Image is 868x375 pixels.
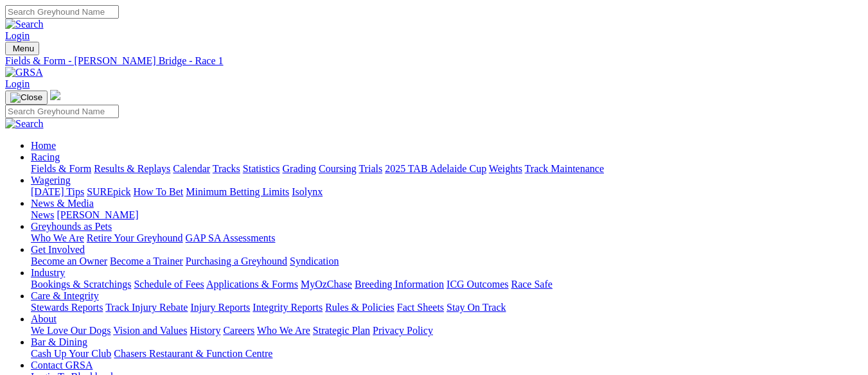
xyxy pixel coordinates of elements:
input: Search [5,5,119,19]
a: Schedule of Fees [134,279,204,290]
a: Bookings & Scratchings [31,279,131,290]
a: Track Injury Rebate [105,302,188,313]
a: Become a Trainer [110,256,183,266]
a: Privacy Policy [373,325,433,336]
a: Cash Up Your Club [31,348,111,359]
a: History [190,325,220,336]
img: Search [5,19,44,30]
a: Chasers Restaurant & Function Centre [114,348,272,359]
a: We Love Our Dogs [31,325,111,336]
a: Who We Are [31,232,84,243]
div: Racing [31,163,863,175]
a: How To Bet [134,186,184,197]
a: Become an Owner [31,256,107,266]
a: [PERSON_NAME] [57,209,138,220]
div: Get Involved [31,256,863,267]
input: Search [5,105,119,118]
a: Rules & Policies [325,302,394,313]
a: Stewards Reports [31,302,103,313]
a: Tracks [213,163,240,174]
a: 2025 TAB Adelaide Cup [385,163,486,174]
a: Race Safe [511,279,552,290]
a: Home [31,140,56,151]
a: Retire Your Greyhound [87,232,183,243]
a: Vision and Values [113,325,187,336]
a: About [31,313,57,324]
a: Syndication [290,256,339,266]
a: Login [5,78,30,89]
button: Toggle navigation [5,42,39,55]
a: GAP SA Assessments [186,232,276,243]
img: Search [5,118,44,130]
a: Wagering [31,175,71,186]
a: MyOzChase [301,279,352,290]
a: Get Involved [31,244,85,255]
div: Bar & Dining [31,348,863,360]
a: Fields & Form [31,163,91,174]
a: Strategic Plan [313,325,370,336]
a: Calendar [173,163,210,174]
img: Close [10,92,42,103]
a: Racing [31,152,60,162]
button: Toggle navigation [5,91,48,105]
a: News & Media [31,198,94,209]
a: Care & Integrity [31,290,99,301]
a: ICG Outcomes [447,279,508,290]
a: Weights [489,163,522,174]
a: Greyhounds as Pets [31,221,112,232]
a: Isolynx [292,186,323,197]
a: Track Maintenance [525,163,604,174]
a: Results & Replays [94,163,170,174]
div: Greyhounds as Pets [31,232,863,244]
a: Fields & Form - [PERSON_NAME] Bridge - Race 1 [5,55,863,67]
span: Menu [13,44,34,53]
a: SUREpick [87,186,130,197]
div: Industry [31,279,863,290]
a: News [31,209,54,220]
a: Login [5,30,30,41]
a: Grading [283,163,316,174]
div: Care & Integrity [31,302,863,313]
a: Contact GRSA [31,360,93,371]
a: Who We Are [257,325,310,336]
a: Trials [359,163,382,174]
a: Minimum Betting Limits [186,186,289,197]
a: Careers [223,325,254,336]
div: Wagering [31,186,863,198]
a: Integrity Reports [252,302,323,313]
a: Purchasing a Greyhound [186,256,287,266]
a: Industry [31,267,65,278]
a: [DATE] Tips [31,186,84,197]
div: News & Media [31,209,863,221]
a: Breeding Information [355,279,444,290]
a: Stay On Track [447,302,506,313]
a: Bar & Dining [31,336,87,347]
a: Coursing [319,163,357,174]
img: GRSA [5,67,43,78]
a: Applications & Forms [206,279,298,290]
img: logo-grsa-white.png [50,90,60,100]
a: Injury Reports [190,302,250,313]
a: Fact Sheets [397,302,444,313]
a: Statistics [243,163,280,174]
div: About [31,325,863,336]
